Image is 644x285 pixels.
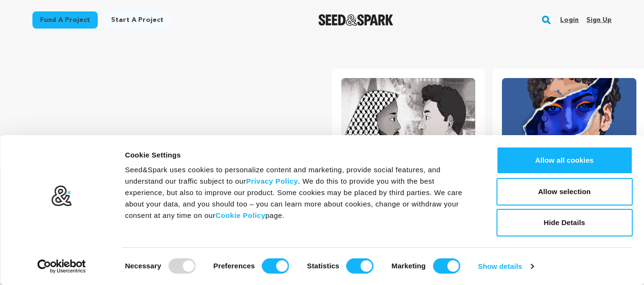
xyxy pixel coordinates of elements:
img: Seed&Spark Logo Dark Mode [318,14,393,26]
strong: Necessary [125,262,161,270]
a: Sign up [586,12,612,28]
strong: Preferences [214,262,255,270]
button: Allow selection [496,178,633,206]
img: logo [51,185,72,207]
a: Fund a project [32,11,98,29]
strong: Marketing [391,262,426,270]
button: Hide Details [496,209,633,236]
a: Usercentrics Cookiebot - opens in a new window [20,259,103,274]
a: Privacy Policy [246,177,298,185]
button: Allow all cookies [496,147,633,174]
a: Start a project [103,11,171,29]
img: Khutbah image [341,78,476,169]
div: Cookie Settings [125,149,475,161]
img: ESTA NOCHE image [502,78,636,169]
strong: Statistics [307,262,339,270]
a: Seed&Spark Homepage [318,14,393,26]
a: Login [560,12,579,28]
legend: Consent Selection [124,255,125,255]
a: Cookie Policy [215,211,266,219]
a: Show details [478,259,533,274]
div: Seed&Spark uses cookies to personalize content and marketing, provide social features, and unders... [125,164,475,221]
